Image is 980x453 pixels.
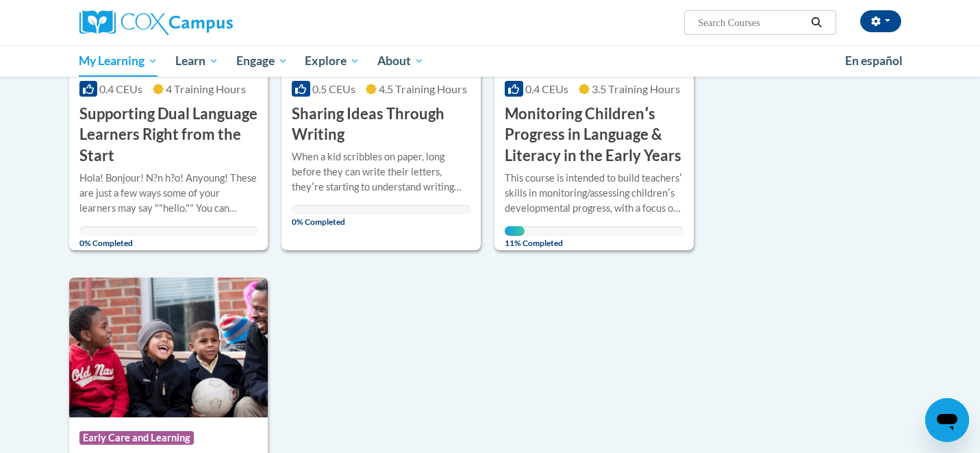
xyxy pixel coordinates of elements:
[79,53,158,69] span: My Learning
[806,14,827,31] button: Search
[377,53,424,69] span: About
[59,45,922,77] div: Main menu
[592,82,680,95] span: 3.5 Training Hours
[505,226,525,248] span: 11% Completed
[312,82,355,95] span: 0.5 CEUs
[236,53,288,69] span: Engage
[860,10,901,32] button: Account Settings
[79,10,340,35] a: Cox Campus
[175,53,218,69] span: Learn
[292,149,470,195] div: When a kid scribbles on paper, long before they can write their letters, theyʹre starting to unde...
[227,45,297,77] a: Engage
[292,103,470,146] h3: Sharing Ideas Through Writing
[79,10,233,35] img: Cox Campus
[696,14,806,31] input: Search Courses
[79,103,258,167] h3: Supporting Dual Language Learners Right from the Start
[368,45,433,77] a: About
[379,82,467,95] span: 4.5 Training Hours
[166,45,227,77] a: Learn
[525,82,568,95] span: 0.4 CEUs
[505,171,683,216] div: This course is intended to build teachersʹ skills in monitoring/assessing childrenʹs developmenta...
[925,398,969,442] iframe: Button to launch messaging window
[99,82,142,95] span: 0.4 CEUs
[845,53,903,68] span: En español
[69,278,268,417] img: Course Logo
[296,45,368,77] a: Explore
[79,171,258,216] div: Hola! Bonjour! N?n h?o! Anyoung! These are just a few ways some of your learners may say ""hello....
[305,53,360,69] span: Explore
[505,226,525,236] div: Your progress
[71,45,167,77] a: My Learning
[836,47,912,75] a: En español
[166,82,246,95] span: 4 Training Hours
[505,103,683,167] h3: Monitoring Childrenʹs Progress in Language & Literacy in the Early Years
[79,431,194,445] span: Early Care and Learning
